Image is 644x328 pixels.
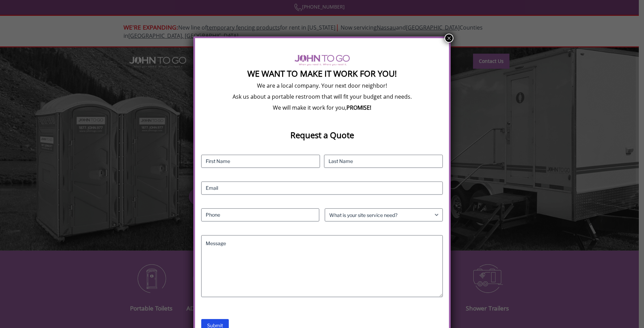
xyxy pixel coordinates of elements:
strong: We Want To Make It Work For You! [247,68,397,79]
input: Last Name [324,155,443,168]
button: Close [444,34,453,43]
p: We will make it work for you, [201,104,443,111]
input: Phone [201,208,319,221]
input: Email [201,182,443,195]
input: First Name [201,155,320,168]
strong: Request a Quote [290,129,354,141]
img: logo of viptogo [294,55,350,66]
p: Ask us about a portable restroom that will fit your budget and needs. [201,93,443,100]
b: PROMISE! [346,104,371,111]
p: We are a local company. Your next door neighbor! [201,82,443,89]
